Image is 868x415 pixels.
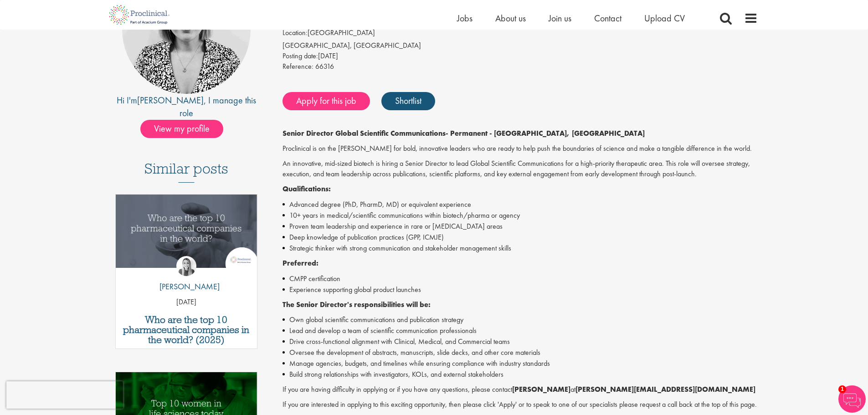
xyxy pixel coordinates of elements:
[282,28,758,41] li: [GEOGRAPHIC_DATA]
[381,92,435,110] a: Shortlist
[282,325,758,336] li: Lead and develop a team of scientific communication professionals
[282,384,758,395] p: If you are having difficulty in applying or if you have any questions, please contact at
[282,336,758,347] li: Drive cross-functional alignment with Clinical, Medical, and Commercial teams
[644,12,685,24] a: Upload CV
[116,297,257,307] p: [DATE]
[116,195,257,268] img: Top 10 pharmaceutical companies in the world 2025
[549,12,571,24] a: Join us
[282,258,318,268] strong: Preferred:
[116,195,257,275] a: Link to a post
[282,128,446,138] strong: Senior Director Global Scientific Communications
[315,61,334,71] span: 66316
[282,243,758,254] li: Strategic thinker with strong communication and stakeholder management skills
[594,12,621,24] a: Contact
[282,184,331,194] strong: Qualifications:
[282,210,758,221] li: 10+ years in medical/scientific communications within biotech/pharma or agency
[282,347,758,358] li: Oversee the development of abstracts, manuscripts, slide decks, and other core materials
[282,28,308,38] label: Location:
[838,385,846,393] span: 1
[282,221,758,232] li: Proven team leadership and experience in rare or [MEDICAL_DATA] areas
[282,300,431,309] strong: The Senior Director's responsibilities will be:
[144,161,228,183] h3: Similar posts
[111,94,262,120] div: Hi I'm , I manage this role
[6,381,123,409] iframe: reCAPTCHA
[282,284,758,295] li: Experience supporting global product launches
[282,358,758,369] li: Manage agencies, budgets, and timelines while ensuring compliance with industry standards
[140,120,223,138] span: View my profile
[575,384,755,394] strong: [PERSON_NAME][EMAIL_ADDRESS][DOMAIN_NAME]
[153,281,220,292] p: [PERSON_NAME]
[838,385,866,413] img: Chatbot
[140,122,232,133] a: View my profile
[137,94,204,106] a: [PERSON_NAME]
[495,12,526,24] a: About us
[282,51,758,61] div: [DATE]
[282,273,758,284] li: CMPP certification
[282,400,758,410] p: If you are interested in applying to this exciting opportunity, then please click 'Apply' or to s...
[176,256,196,276] img: Hannah Burke
[282,199,758,210] li: Advanced degree (PhD, PharmD, MD) or equivalent experience
[282,143,758,154] p: Proclinical is on the [PERSON_NAME] for bold, innovative leaders who are ready to help push the b...
[457,12,473,24] a: Jobs
[282,232,758,243] li: Deep knowledge of publication practices (GPP, ICMJE)
[512,384,570,394] strong: [PERSON_NAME]
[153,256,220,297] a: Hannah Burke [PERSON_NAME]
[282,159,758,179] p: An innovative, mid-sized biotech is hiring a Senior Director to lead Global Scientific Communicat...
[282,51,318,61] span: Posting date:
[282,369,758,380] li: Build strong relationships with investigators, KOLs, and external stakeholders
[282,92,370,110] a: Apply for this job
[282,314,758,325] li: Own global scientific communications and publication strategy
[446,128,645,138] strong: - Permanent - [GEOGRAPHIC_DATA], [GEOGRAPHIC_DATA]
[120,315,253,345] a: Who are the top 10 pharmaceutical companies in the world? (2025)
[282,41,758,51] div: [GEOGRAPHIC_DATA], [GEOGRAPHIC_DATA]
[282,61,313,72] label: Reference:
